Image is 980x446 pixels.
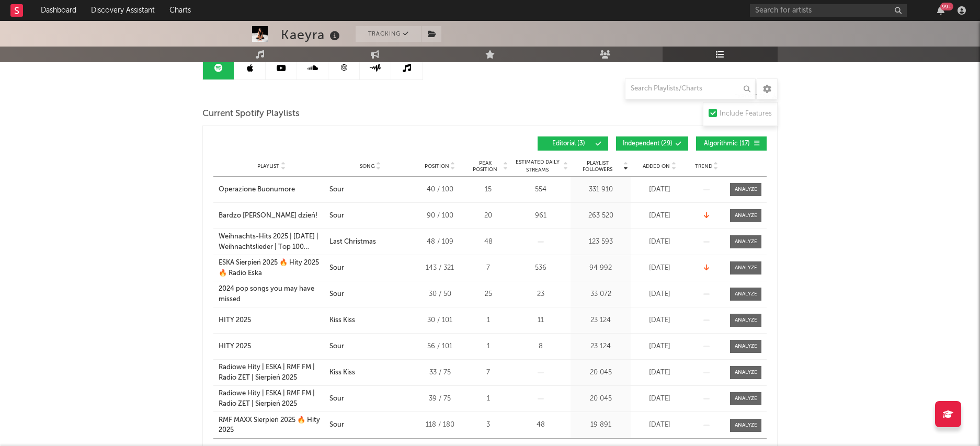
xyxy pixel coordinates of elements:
div: 48 [469,237,508,247]
div: 56 / 101 [416,341,463,352]
div: 7 [469,368,508,378]
div: 99 + [940,3,953,10]
div: Kiss Kiss [329,315,355,326]
button: Independent(29) [616,136,688,151]
div: 39 / 75 [416,394,463,404]
span: Algorithmic ( 17 ) [703,141,751,147]
div: 3 [469,420,508,430]
div: 7 [469,263,508,273]
div: 15 [469,185,508,195]
div: 90 / 100 [416,211,463,221]
a: HITY 2025 [219,341,324,352]
div: Last Christmas [329,237,376,247]
a: Weihnachts-Hits 2025 | [DATE] | Weihnachtslieder | Top 100 Christmas [219,232,324,252]
div: 33 072 [573,289,628,300]
div: 33 / 75 [416,368,463,378]
div: Sour [329,263,344,273]
a: Operazione Buonumore [219,185,324,195]
a: 2024 pop songs you may have missed [219,284,324,304]
a: Bardzo [PERSON_NAME] dzień! [219,211,324,221]
div: 23 [513,289,568,300]
div: Operazione Buonumore [219,185,295,195]
div: 19 891 [573,420,628,430]
span: Editorial ( 3 ) [544,141,592,147]
div: 1 [469,341,508,352]
span: Peak Position [469,160,502,173]
div: [DATE] [633,420,686,430]
span: Playlist Followers [573,160,622,173]
div: 118 / 180 [416,420,463,430]
span: Trend [695,163,712,169]
div: 30 / 101 [416,315,463,326]
span: Current Spotify Playlists [202,108,300,120]
div: [DATE] [633,341,686,352]
span: Independent ( 29 ) [623,141,673,147]
div: 48 / 109 [416,237,463,247]
button: Tracking [356,26,421,42]
div: Sour [329,289,344,300]
a: HITY 2025 [219,315,324,326]
div: 20 045 [573,394,628,404]
span: Song [360,163,375,169]
div: [DATE] [633,394,686,404]
div: [DATE] [633,263,686,273]
div: 94 992 [573,263,628,273]
div: 8 [513,341,568,352]
div: Bardzo [PERSON_NAME] dzień! [219,211,317,221]
span: Estimated Daily Streams [513,158,562,174]
div: 23 124 [573,315,628,326]
div: HITY 2025 [219,341,251,352]
div: 961 [513,211,568,221]
div: [DATE] [633,315,686,326]
div: Sour [329,211,344,221]
div: 554 [513,185,568,195]
div: 30 / 50 [416,289,463,300]
div: Include Features [720,108,772,120]
div: 40 / 100 [416,185,463,195]
div: Sour [329,420,344,430]
div: 123 593 [573,237,628,247]
div: 1 [469,315,508,326]
button: 99+ [937,6,944,15]
div: 20 045 [573,368,628,378]
button: Editorial(3) [538,136,608,151]
span: Playlist [257,163,279,169]
div: 20 [469,211,508,221]
a: Radiowe Hity | ESKA | RMF FM | Radio ZET | Sierpień 2025 [219,362,324,383]
a: RMF MAXX Sierpień 2025 🔥 Hity 2025 [219,415,324,436]
div: HITY 2025 [219,315,251,326]
div: 143 / 321 [416,263,463,273]
div: 263 520 [573,211,628,221]
div: Sour [329,185,344,195]
span: Position [425,163,449,169]
span: Added On [643,163,670,169]
div: 536 [513,263,568,273]
div: 1 [469,394,508,404]
div: [DATE] [633,185,686,195]
div: Sour [329,341,344,352]
input: Search for artists [750,4,907,17]
a: ESKA Sierpień 2025 🔥 Hity 2025 🔥 Radio Eska [219,258,324,278]
input: Search Playlists/Charts [625,78,756,99]
button: Algorithmic(17) [696,136,767,151]
a: Radiowe Hity | ESKA | RMF FM | Radio ZET | Sierpień 2025 [219,388,324,409]
div: Kiss Kiss [329,368,355,378]
div: [DATE] [633,237,686,247]
div: [DATE] [633,211,686,221]
div: Kaeyra [281,26,343,43]
div: [DATE] [633,368,686,378]
div: Sour [329,394,344,404]
div: 23 124 [573,341,628,352]
div: 25 [469,289,508,300]
div: 331 910 [573,185,628,195]
div: [DATE] [633,289,686,300]
div: 11 [513,315,568,326]
div: 48 [513,420,568,430]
